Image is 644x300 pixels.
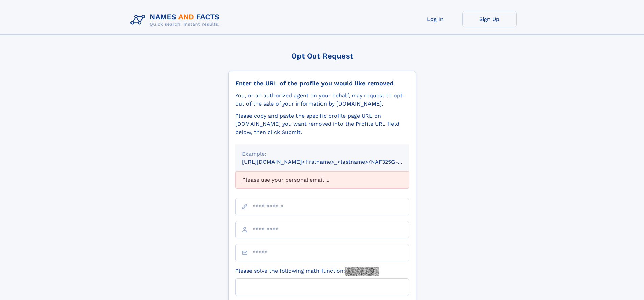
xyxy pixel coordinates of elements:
div: Opt Out Request [228,52,416,60]
div: Enter the URL of the profile you would like removed [235,79,409,87]
a: Sign Up [462,11,517,27]
div: Please copy and paste the specific profile page URL on [DOMAIN_NAME] you want removed into the Pr... [235,112,409,136]
img: Logo Names and Facts [128,11,225,29]
small: [URL][DOMAIN_NAME]<firstname>_<lastname>/NAF325G-xxxxxxxx [242,159,422,165]
label: Please solve the following math function: [235,267,379,276]
div: Please use your personal email ... [235,171,409,188]
div: You, or an authorized agent on your behalf, may request to opt-out of the sale of your informatio... [235,92,409,108]
a: Log In [408,11,462,27]
div: Example: [242,150,402,158]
